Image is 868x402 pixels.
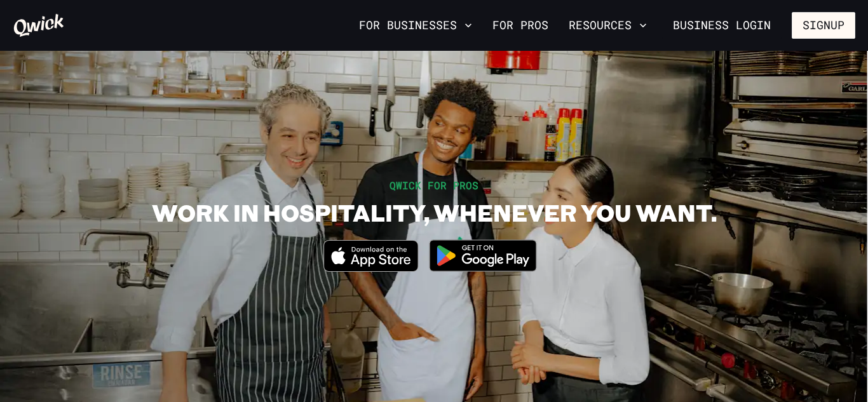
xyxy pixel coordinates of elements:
[152,198,717,227] h1: WORK IN HOSPITALITY, WHENEVER YOU WANT.
[421,232,545,279] img: Get it on Google Play
[662,12,782,39] a: Business Login
[354,15,477,36] button: For Businesses
[564,15,652,36] button: Resources
[487,15,553,36] a: For Pros
[323,261,419,274] a: Download on the App Store
[792,12,855,39] button: Signup
[390,178,478,192] span: QWICK FOR PROS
